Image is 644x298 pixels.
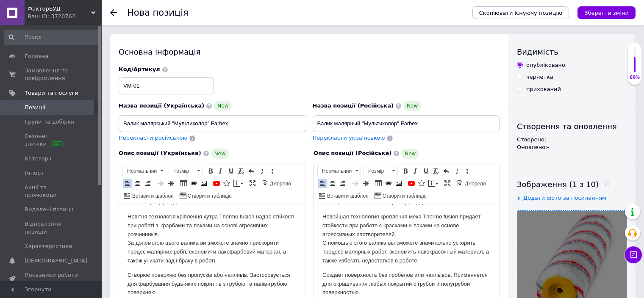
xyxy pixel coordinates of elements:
[313,115,500,132] input: Наприклад, H&M жіноча сукня зелена 38 розмір вечірня максі з блискітками
[169,166,194,176] span: Розмір
[427,179,439,188] a: Вставити повідомлення
[189,179,198,188] a: Вставити/Редагувати посилання (Ctrl+L)
[314,150,391,156] span: Опис позиції (Російська)
[479,10,562,16] span: Скопіювати існуючу позицію
[401,149,419,159] span: New
[25,271,78,287] span: Показники роботи компанії
[381,193,427,200] span: Створити таблицю
[4,30,100,45] input: Пошук
[123,179,132,188] a: По лівому краю
[236,166,246,176] a: Видалити форматування
[441,166,451,176] a: Повернути (Ctrl+Z)
[431,166,441,176] a: Видалити форматування
[517,179,627,190] div: Зображення (1 з 10)
[269,180,291,188] span: Джерело
[407,179,416,188] a: Додати відео з YouTube
[131,193,174,200] span: Вставити шаблон
[186,193,232,200] span: Створити таблицю
[119,66,160,72] span: Код/Артикул
[443,179,452,188] a: Максимізувати
[232,179,244,188] a: Вставити повідомлення
[25,184,78,199] span: Акції та промокоди
[166,179,175,188] a: Збільшити відступ
[119,115,306,132] input: Наприклад, H&M жіноча сукня зелена 38 розмір вечірня максі з блискітками
[25,89,78,97] span: Товари та послуги
[373,191,428,200] a: Створити таблицю
[122,166,166,176] a: Нормальний
[403,101,421,111] span: New
[526,73,553,81] div: чернетка
[119,135,187,141] span: Перекласти російською
[8,99,177,108] p: СКЛАД хутра: 100% поліестер. Щільність хутра 700 гр/м2
[119,102,204,109] span: Назва позиції (Українська)
[318,191,370,200] a: Вставити шаблон
[351,179,360,188] a: Зменшити відступ
[464,180,486,188] span: Джерело
[364,166,398,176] a: Розмір
[28,5,91,13] span: ФакторБУД
[364,166,389,176] span: Розмір
[8,67,177,93] p: Создает поверхность без пробелов или наплывов. Применяется для окрашивания любых покрытий с грубо...
[361,179,370,188] a: Збільшити відступ
[248,179,257,188] a: Максимізувати
[374,179,383,188] a: Таблиця
[523,195,606,201] span: Додати фото за посиланням
[526,61,565,69] div: опубліковано
[411,166,420,176] a: Курсив (Ctrl+I)
[464,166,474,176] a: Вставити/видалити маркований список
[25,52,48,60] span: Головна
[25,155,51,163] span: Категорії
[317,166,361,176] a: Нормальний
[25,132,78,148] span: Сезонні знижки
[216,166,225,176] a: Курсив (Ctrl+I)
[212,179,221,188] a: Додати відео з YouTube
[269,166,279,176] a: Вставити/видалити маркований список
[328,179,337,188] a: По центру
[318,166,353,176] span: Нормальний
[222,179,231,188] a: Вставити іконку
[25,169,44,177] span: Імпорт
[625,246,642,263] button: Чат з покупцем
[25,243,72,250] span: Характеристики
[261,179,292,188] a: Джерело
[318,179,327,188] a: По лівому краю
[143,179,153,188] a: По правому краю
[313,135,385,141] span: Перекласти українською
[584,10,629,16] i: Зберегти зміни
[577,6,636,19] button: Зберегти зміни
[119,47,500,57] div: Основна інформація
[517,47,627,57] div: Видимість
[421,166,430,176] a: Підкреслений (Ctrl+U)
[517,136,627,143] div: Створено: -
[313,102,394,109] span: Назва позиції (Російська)
[25,220,78,235] span: Відновлення позицій
[156,179,165,188] a: Зменшити відступ
[8,8,177,61] p: Новітня технологія кріплення хутра Thermo fusion надає стійкості при роботі з фарбами та лаками н...
[472,6,569,19] button: Скопіювати існуючу позицію
[214,101,232,111] span: New
[454,166,464,176] a: Вставити/видалити нумерований список
[8,8,177,61] p: Новейшая технология крепления меха Thermo fusion придает стойкости при работе с красками и лаками...
[25,67,78,82] span: Замовлення та повідомлення
[211,149,229,159] span: New
[123,166,158,176] span: Нормальний
[394,179,403,188] a: Зображення
[517,143,627,151] div: Оновлено: -
[199,179,208,188] a: Зображення
[247,166,256,176] a: Повернути (Ctrl+Z)
[25,206,73,213] span: Видалені позиції
[119,150,201,156] span: Опис позиції (Українська)
[110,9,117,16] div: Повернутися назад
[455,179,487,188] a: Джерело
[169,166,203,176] a: Розмір
[179,179,188,188] a: Таблиця
[526,86,561,93] div: прихований
[338,179,347,188] a: По правому краю
[25,104,45,111] span: Позиції
[123,191,175,200] a: Вставити шаблон
[28,13,102,20] div: Ваш ID: 3720762
[25,257,87,265] span: [DEMOGRAPHIC_DATA]
[326,193,369,200] span: Вставити шаблон
[417,179,426,188] a: Вставити іконку
[627,42,642,85] div: 60% Якість заповнення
